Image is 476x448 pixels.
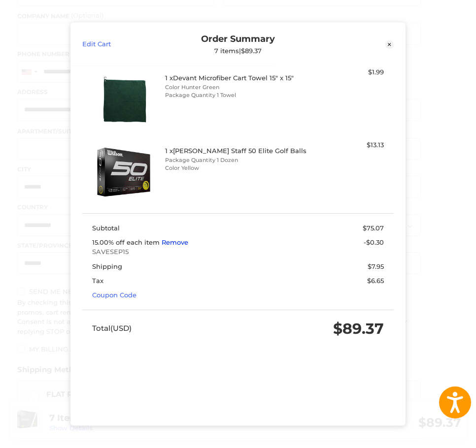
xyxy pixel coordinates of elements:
span: $89.37 [333,320,384,338]
div: $13.13 [311,141,384,151]
a: Edit Cart [82,33,160,55]
h4: 1 x [PERSON_NAME] Staff 50 Elite Golf Balls [165,147,308,155]
div: 7 items | $89.37 [160,47,316,55]
span: $75.07 [363,224,384,232]
a: Remove [162,238,188,246]
span: $7.95 [368,262,384,270]
h4: 1 x Devant Microfiber Cart Towel 15" x 15" [165,74,308,82]
span: 15.00% off each item [92,238,162,246]
a: Coupon Code [92,291,136,299]
li: Package Quantity 1 Towel [165,92,308,100]
span: SAVESEP15 [92,248,384,257]
span: $6.65 [367,277,384,285]
div: Order Summary [160,33,316,55]
span: Tax [92,277,103,285]
span: -$0.30 [364,238,384,246]
iframe: Google Customer Reviews [395,421,476,448]
li: Color Hunter Green [165,83,308,92]
div: $1.99 [311,68,384,78]
span: Shipping [92,262,122,270]
li: Package Quantity 1 Dozen [165,156,308,164]
span: Subtotal [92,224,120,232]
span: Total (USD) [92,324,132,333]
li: Color Yellow [165,164,308,173]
